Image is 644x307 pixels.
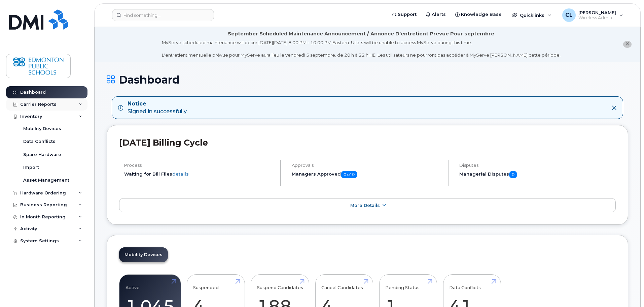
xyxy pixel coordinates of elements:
h4: Disputes [459,163,616,168]
h5: Managers Approved [292,171,442,178]
a: Mobility Devices [119,247,168,262]
a: details [172,171,189,177]
span: 0 [509,171,517,178]
div: September Scheduled Maintenance Announcement / Annonce D'entretient Prévue Pour septembre [228,30,494,37]
h4: Process [124,163,275,168]
div: Signed in successfully. [128,100,187,116]
h5: Managerial Disputes [459,171,616,178]
strong: Notice [128,100,187,108]
li: Waiting for Bill Files [124,171,275,177]
h2: [DATE] Billing Cycle [119,137,616,148]
h1: Dashboard [107,74,628,86]
button: close notification [623,41,632,48]
div: MyServe scheduled maintenance will occur [DATE][DATE] 8:00 PM - 10:00 PM Eastern. Users will be u... [162,39,561,58]
span: 0 of 0 [341,171,357,178]
h4: Approvals [292,163,442,168]
span: More Details [350,203,380,208]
